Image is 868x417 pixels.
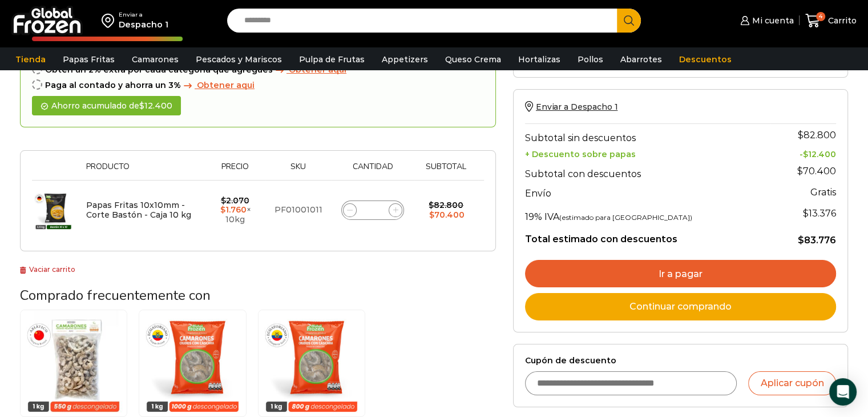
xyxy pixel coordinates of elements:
a: Queso Crema [439,49,507,70]
th: Precio [204,162,265,180]
a: Pescados y Mariscos [190,49,288,70]
a: Mi cuenta [737,9,793,32]
bdi: 83.776 [798,235,836,246]
th: 19% IVA [525,202,770,225]
th: + Descuento sobre papas [525,146,770,159]
a: Appetizers [376,49,434,70]
img: address-field-icon.svg [102,11,119,30]
div: Paga al contado y ahorra un 3% [32,81,484,90]
small: (estimado para [GEOGRAPHIC_DATA]) [559,213,692,222]
span: $ [221,195,226,206]
bdi: 70.400 [797,166,836,177]
span: $ [803,208,809,219]
td: - [770,146,836,159]
a: Tienda [10,49,51,70]
div: Ahorro acumulado de [32,96,181,116]
bdi: 82.800 [798,130,836,141]
div: Open Intercom Messenger [829,378,857,406]
a: Obtener aqui [273,65,346,75]
a: Pulpa de Frutas [293,49,370,70]
button: Search button [617,9,641,33]
th: Subtotal con descuentos [525,159,770,182]
span: 4 [816,12,825,21]
a: Hortalizas [512,49,566,70]
span: $ [798,130,804,141]
div: Enviar a [119,11,168,19]
span: Comprado frecuentemente con [20,286,211,304]
a: Continuar comprando [525,293,836,320]
span: Enviar a Despacho 1 [536,102,617,112]
bdi: 12.400 [139,101,172,111]
label: Cupón de descuento [525,356,836,366]
bdi: 82.800 [429,200,463,210]
a: Camarones [126,49,184,70]
a: Descuentos [673,49,737,70]
span: Obtener aqui [197,80,255,90]
th: Total estimado con descuentos [525,225,770,247]
span: $ [139,101,144,111]
th: Sku [265,162,331,180]
span: $ [220,205,225,215]
a: Ir a pagar [525,260,836,287]
bdi: 1.760 [220,205,247,215]
span: Mi cuenta [749,15,794,26]
a: Obtener aqui [181,81,255,90]
div: Obtén un 2% extra por cada categoría que agregues [32,65,484,75]
span: 13.376 [803,208,836,219]
bdi: 70.400 [429,210,465,220]
bdi: 2.070 [221,195,249,206]
span: $ [797,166,803,177]
a: Papas Fritas 10x10mm - Corte Bastón - Caja 10 kg [86,200,191,220]
div: Despacho 1 [119,19,168,30]
strong: Gratis [810,187,836,198]
a: Pollos [572,49,609,70]
th: Subtotal sin descuentos [525,123,770,146]
span: Carrito [825,15,857,26]
a: Enviar a Despacho 1 [525,102,617,112]
th: Cantidad [332,162,414,180]
span: $ [429,210,434,220]
a: Vaciar carrito [20,265,75,274]
button: Aplicar cupón [748,371,836,395]
a: Abarrotes [615,49,668,70]
a: 4 Carrito [805,7,857,34]
td: PF01001011 [265,181,331,240]
th: Producto [80,162,204,180]
td: × 10kg [204,181,265,240]
th: Envío [525,182,770,202]
bdi: 12.400 [803,149,836,159]
span: $ [803,149,808,159]
th: Subtotal [414,162,478,180]
input: Product quantity [365,202,381,218]
span: $ [429,200,434,210]
a: Papas Fritas [57,49,120,70]
span: $ [798,235,804,246]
